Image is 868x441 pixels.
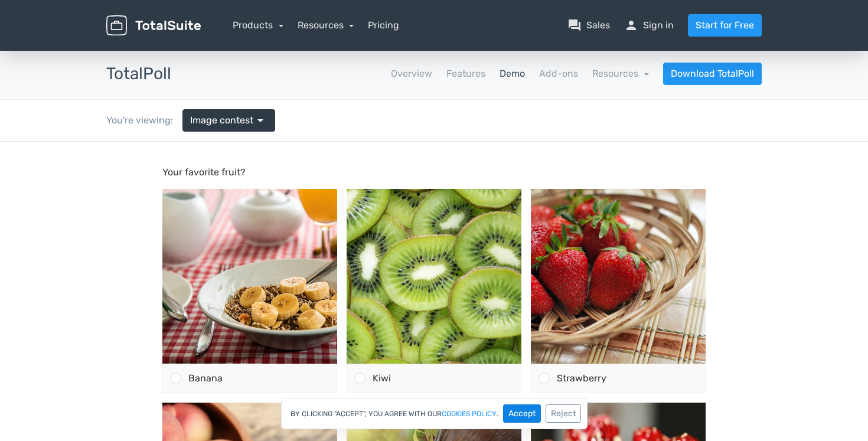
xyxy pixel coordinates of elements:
span: person [624,18,638,32]
a: Image contest arrow_drop_down [182,109,275,132]
a: Pricing [368,18,399,32]
a: Demo [500,67,525,81]
a: cookies policy [442,410,497,417]
a: Products [233,19,283,31]
img: TotalSuite for WordPress [106,15,201,36]
img: fruit-3246127_1920-500x500.jpg [347,47,521,222]
button: Accept [503,404,541,423]
span: Image contest [190,113,253,128]
span: arrow_drop_down [253,113,267,128]
div: You're viewing: [106,113,182,128]
a: Resources [298,19,354,31]
a: Add-ons [539,67,578,81]
img: peach-3314679_1920-500x500.jpg [162,261,337,436]
img: cereal-898073_1920-500x500.jpg [162,47,337,222]
a: Start for Free [688,14,762,37]
img: apple-1776744_1920-500x500.jpg [347,261,521,436]
img: strawberry-1180048_1920-500x500.jpg [531,47,706,222]
a: Resources [592,68,649,79]
span: Strawberry [557,231,606,242]
div: By clicking "Accept", you agree with our . [281,398,588,429]
a: Overview [391,67,432,81]
img: pomegranate-196800_1920-500x500.jpg [531,261,706,436]
a: personSign in [624,18,674,32]
h3: TotalPoll [106,65,171,83]
a: Download TotalPoll [663,63,762,85]
span: question_answer [567,18,582,32]
button: Reject [546,404,581,423]
a: Features [446,67,485,81]
a: question_answerSales [567,18,610,32]
span: Banana [188,231,223,242]
span: Kiwi [373,231,391,242]
p: Your favorite fruit? [162,24,706,38]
